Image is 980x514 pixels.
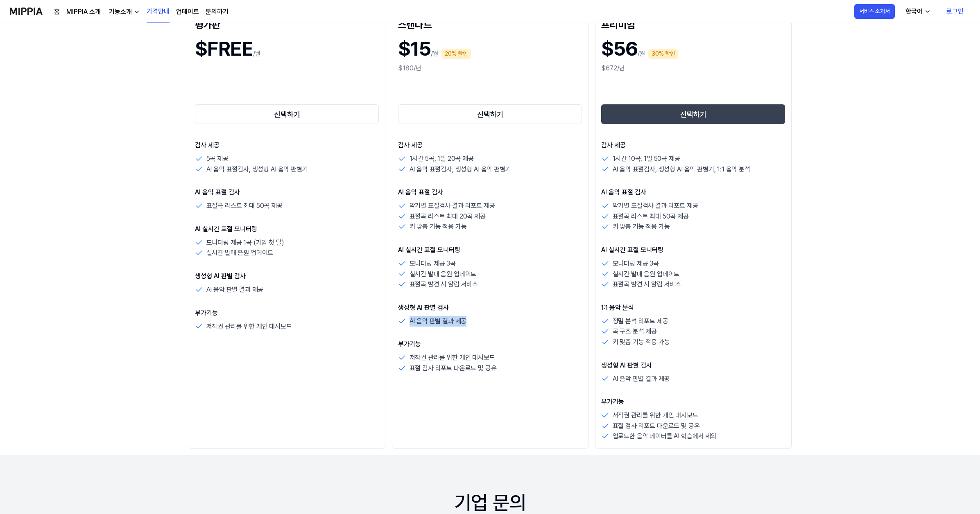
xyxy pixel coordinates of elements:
a: 가격안내 [147,0,170,23]
p: 업로드한 음악 데이터를 AI 학습에서 제외 [613,431,717,442]
p: 곡 구조 분석 제공 [613,326,657,337]
a: 홈 [54,7,60,17]
img: down [134,9,140,15]
p: 모니터링 제공 3곡 [613,258,659,269]
div: 30% 할인 [648,49,678,59]
a: 선택하기 [398,103,582,126]
button: 기능소개 [107,7,140,17]
p: AI 음악 표절 검사 [601,187,785,197]
p: /월 [253,49,261,59]
p: 모니터링 제공 1곡 (가입 첫 달) [206,237,284,248]
p: 5곡 제공 [206,153,229,164]
button: 선택하기 [601,104,785,124]
p: /월 [638,49,645,59]
button: 한국어 [899,3,936,20]
p: 키 맞춤 기능 적용 가능 [410,221,467,232]
p: AI 음악 판별 결과 제공 [206,284,264,295]
div: 스탠다드 [398,18,582,31]
p: 부가기능 [398,339,582,349]
p: 검사 제공 [398,140,582,150]
p: 악기별 표절검사 결과 리포트 제공 [613,201,698,211]
a: 문의하기 [206,7,229,17]
p: 실시간 발매 음원 업데이트 [410,269,477,280]
p: 생성형 AI 판별 검사 [398,303,582,313]
div: $672/년 [601,63,785,73]
a: 선택하기 [195,103,379,126]
p: 생성형 AI 판별 검사 [601,361,785,370]
p: AI 실시간 표절 모니터링 [398,245,582,255]
p: AI 음악 표절검사, 생성형 AI 음악 판별기 [206,164,308,175]
p: 생성형 AI 판별 검사 [195,271,379,281]
p: AI 실시간 표절 모니터링 [601,245,785,255]
p: 표절곡 리스트 최대 50곡 제공 [613,211,689,222]
p: AI 실시간 표절 모니터링 [195,224,379,234]
div: 한국어 [904,7,924,16]
p: 키 맞춤 기능 적용 가능 [613,221,670,232]
p: AI 음악 표절검사, 생성형 AI 음악 판별기, 1:1 음악 분석 [613,164,750,175]
div: 평가판 [195,18,379,31]
p: 표절 검사 리포트 다운로드 및 공유 [410,363,497,374]
p: 부가기능 [195,308,379,318]
p: 부가기능 [601,397,785,407]
p: 1시간 5곡, 1일 20곡 제공 [410,153,474,164]
p: 표절 검사 리포트 다운로드 및 공유 [613,421,700,431]
div: $180/년 [398,63,582,73]
p: AI 음악 표절검사, 생성형 AI 음악 판별기 [410,164,511,175]
div: 기능소개 [107,7,134,17]
p: 표절곡 리스트 최대 20곡 제공 [410,211,486,222]
button: 선택하기 [195,104,379,124]
p: 검사 제공 [601,140,785,150]
p: AI 음악 표절 검사 [195,187,379,197]
p: 실시간 발매 음원 업데이트 [206,248,274,258]
h1: $15 [398,34,431,63]
p: 실시간 발매 음원 업데이트 [613,269,680,280]
p: 표절곡 발견 시 알림 서비스 [613,279,681,290]
button: 선택하기 [398,104,582,124]
p: 저작권 관리를 위한 개인 대시보드 [206,321,292,332]
p: AI 음악 판별 결과 제공 [410,316,467,327]
p: 표절곡 발견 시 알림 서비스 [410,279,478,290]
p: AI 음악 판별 결과 제공 [613,374,670,384]
a: MIPPIA 소개 [66,7,101,17]
a: 업데이트 [176,7,199,17]
p: 1:1 음악 분석 [601,303,785,313]
a: 선택하기 [601,103,785,126]
p: 검사 제공 [195,140,379,150]
p: 모니터링 제공 3곡 [410,258,456,269]
p: 키 맞춤 기능 적용 가능 [613,337,670,347]
p: 정밀 분석 리포트 제공 [613,316,668,327]
p: 1시간 10곡, 1일 50곡 제공 [613,153,680,164]
p: 저작권 관리를 위한 개인 대시보드 [410,352,495,363]
h1: $56 [601,34,638,63]
p: 악기별 표절검사 결과 리포트 제공 [410,201,495,211]
p: 저작권 관리를 위한 개인 대시보드 [613,410,698,421]
p: 표절곡 리스트 최대 50곡 제공 [206,201,283,211]
p: AI 음악 표절 검사 [398,187,582,197]
div: 프리미엄 [601,18,785,31]
h1: $FREE [195,34,253,63]
div: 20% 할인 [441,49,471,59]
p: /월 [431,49,439,59]
button: 서비스 소개서 [854,4,895,19]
